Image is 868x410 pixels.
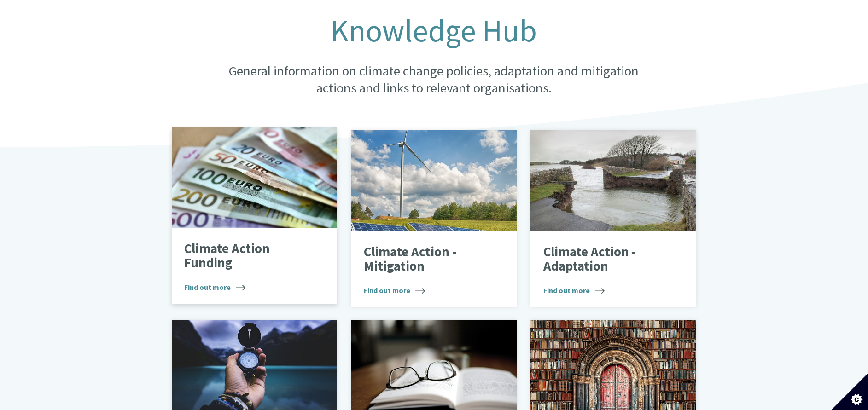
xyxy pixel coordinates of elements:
p: Climate Action Funding [184,242,311,271]
p: Climate Action - Adaptation [543,245,670,274]
button: Set cookie preferences [831,373,868,410]
h1: Knowledge Hub [210,14,657,48]
span: Find out more [184,282,245,293]
span: Find out more [543,285,605,296]
p: Climate Action - Mitigation [364,245,490,274]
a: Climate Action - Mitigation Find out more [351,130,517,307]
p: General information on climate change policies, adaptation and mitigation actions and links to re... [210,63,657,97]
span: Find out more [364,285,425,296]
a: Climate Action Funding Find out more [172,127,338,304]
a: Climate Action - Adaptation Find out more [530,130,696,307]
